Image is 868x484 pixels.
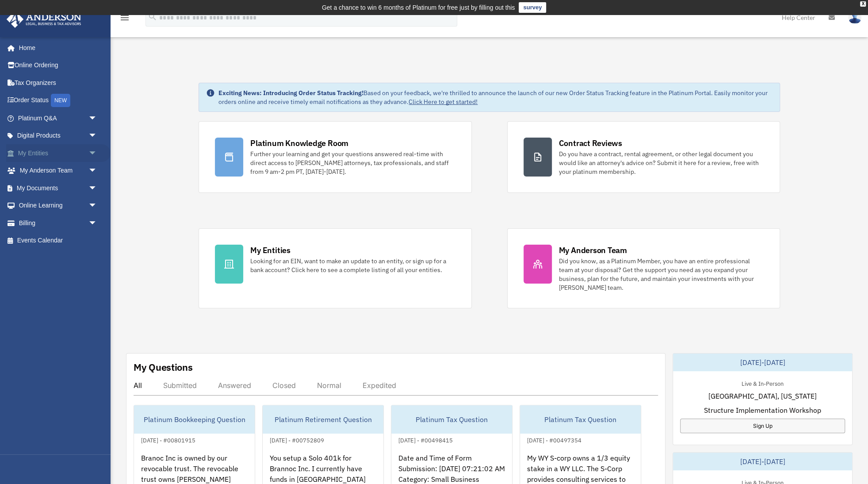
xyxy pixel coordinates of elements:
[317,381,341,390] div: Normal
[148,12,157,22] i: search
[6,162,111,180] a: My Anderson Teamarrow_drop_down
[199,121,471,193] a: Platinum Knowledge Room Further your learning and get your questions answered real-time with dire...
[409,98,478,106] a: Click Here to get started!
[263,405,383,434] div: Platinum Retirement Question
[88,144,106,162] span: arrow_drop_down
[6,127,111,145] a: Digital Productsarrow_drop_down
[88,162,106,180] span: arrow_drop_down
[134,435,203,444] div: [DATE] - #00801915
[134,361,193,374] div: My Questions
[704,405,821,415] span: Structure Implementation Workshop
[134,381,142,390] div: All
[507,228,780,308] a: My Anderson Team Did you know, as a Platinum Member, you have an entire professional team at your...
[263,435,331,444] div: [DATE] - #00752809
[6,39,106,57] a: Home
[391,435,460,444] div: [DATE] - #00498415
[6,74,111,92] a: Tax Organizers
[559,257,764,292] div: Did you know, as a Platinum Member, you have an entire professional team at your disposal? Get th...
[848,11,861,24] img: User Pic
[520,405,641,434] div: Platinum Tax Question
[673,353,852,371] div: [DATE]-[DATE]
[519,2,546,13] a: survey
[322,2,515,13] div: Get a chance to win 6 months of Platinum for free just by filling out this
[680,419,845,433] a: Sign Up
[51,94,70,107] div: NEW
[507,121,780,193] a: Contract Reviews Do you have a contract, rental agreement, or other legal document you would like...
[218,381,251,390] div: Answered
[250,245,290,256] div: My Entities
[6,144,111,162] a: My Entitiesarrow_drop_down
[119,15,130,23] a: menu
[860,1,866,7] div: close
[6,232,111,250] a: Events Calendar
[6,179,111,197] a: My Documentsarrow_drop_down
[218,88,772,106] div: Based on your feedback, we're thrilled to announce the launch of our new Order Status Tracking fe...
[88,109,106,127] span: arrow_drop_down
[88,197,106,215] span: arrow_drop_down
[559,138,622,149] div: Contract Reviews
[4,11,84,28] img: Anderson Advisors Platinum Portal
[391,405,512,434] div: Platinum Tax Question
[250,257,455,274] div: Looking for an EIN, want to make an update to an entity, or sign up for a bank account? Click her...
[134,405,255,434] div: Platinum Bookkeeping Question
[250,150,455,176] div: Further your learning and get your questions answered real-time with direct access to [PERSON_NAM...
[559,150,764,176] div: Do you have a contract, rental agreement, or other legal document you would like an attorney's ad...
[6,197,111,215] a: Online Learningarrow_drop_down
[673,453,852,470] div: [DATE]-[DATE]
[199,228,471,308] a: My Entities Looking for an EIN, want to make an update to an entity, or sign up for a bank accoun...
[520,435,589,444] div: [DATE] - #00497354
[88,127,106,145] span: arrow_drop_down
[708,391,817,401] span: [GEOGRAPHIC_DATA], [US_STATE]
[272,381,296,390] div: Closed
[734,378,791,388] div: Live & In-Person
[6,214,111,232] a: Billingarrow_drop_down
[119,12,130,23] i: menu
[6,57,111,74] a: Online Ordering
[250,138,348,149] div: Platinum Knowledge Room
[363,381,396,390] div: Expedited
[218,89,363,97] strong: Exciting News: Introducing Order Status Tracking!
[559,245,627,256] div: My Anderson Team
[6,109,111,127] a: Platinum Q&Aarrow_drop_down
[88,214,106,232] span: arrow_drop_down
[163,381,197,390] div: Submitted
[6,92,111,110] a: Order StatusNEW
[88,179,106,197] span: arrow_drop_down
